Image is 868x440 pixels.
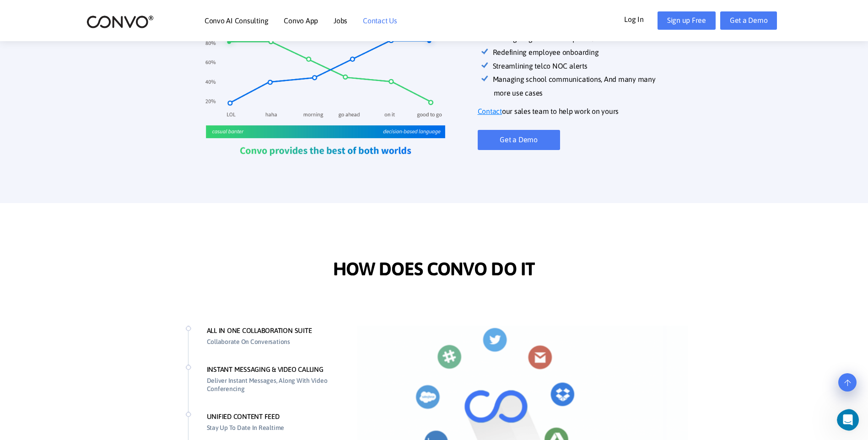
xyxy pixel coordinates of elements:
p: Collaborate On Conversations [207,336,332,346]
span: HOW DOES CONVO DO IT [333,258,535,282]
u: Contact [478,107,502,115]
li: Streamlining telco NOC alerts [494,59,688,73]
a: Contact [478,105,502,118]
iframe: Intercom live chat [837,409,865,431]
p: Stay Up To Date In Realtime [207,422,332,432]
a: Get a Demo [478,130,560,150]
li: ALL IN ONE COLLABORATION SUITE [182,326,339,365]
p: Deliver Instant Messages, Along With Video Conferencing [207,375,332,393]
li: Redefining employee onboarding [494,46,688,59]
li: Managing school communications, And many many more use cases [494,73,688,100]
li: INSTANT MESSAGING & VIDEO CALLING [182,365,339,412]
p: our sales team to help work on yours [478,105,688,118]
